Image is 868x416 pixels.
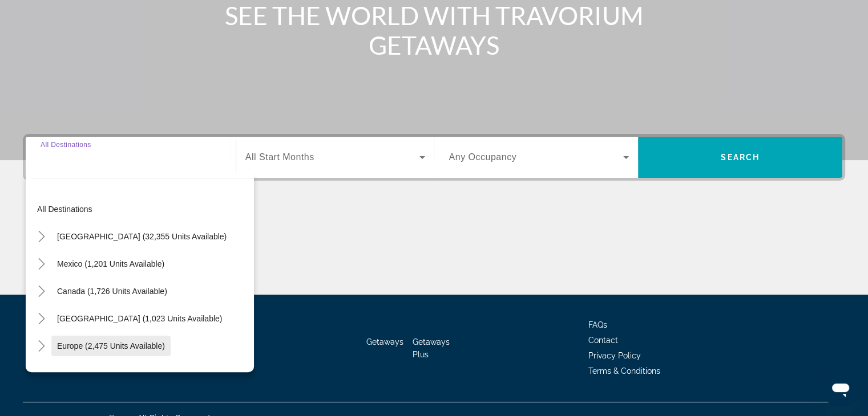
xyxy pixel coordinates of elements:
button: Mexico (1,201 units available) [51,254,170,274]
button: [GEOGRAPHIC_DATA] (1,023 units available) [51,308,228,329]
button: All destinations [31,199,254,219]
button: [GEOGRAPHIC_DATA] (200 units available) [51,363,221,384]
a: Privacy Policy [588,351,641,360]
span: All destinations [37,205,92,214]
button: Toggle Mexico (1,201 units available) [31,254,51,274]
a: Contact [588,336,618,345]
button: [GEOGRAPHIC_DATA] (32,355 units available) [51,226,232,247]
a: FAQs [588,320,607,329]
a: Getaways [366,337,403,346]
iframe: Button to launch messaging window [822,370,859,407]
span: [GEOGRAPHIC_DATA] (1,023 units available) [57,314,222,323]
span: [GEOGRAPHIC_DATA] (32,355 units available) [57,232,227,241]
button: Europe (2,475 units available) [51,336,171,356]
span: Any Occupancy [449,152,517,162]
span: All Start Months [245,152,314,162]
span: Europe (2,475 units available) [57,341,165,350]
button: Toggle Canada (1,726 units available) [31,282,51,301]
button: Toggle United States (32,355 units available) [31,227,51,247]
button: Canada (1,726 units available) [51,281,173,301]
div: Search widget [26,137,842,178]
button: Toggle Caribbean & Atlantic Islands (1,023 units available) [31,309,51,329]
h1: SEE THE WORLD WITH TRAVORIUM GETAWAYS [220,1,648,60]
span: Canada (1,726 units available) [57,287,167,296]
a: Getaways Plus [413,337,450,359]
button: Search [638,137,842,178]
a: Terms & Conditions [588,366,660,376]
span: All Destinations [41,141,91,148]
button: Toggle Europe (2,475 units available) [31,336,51,356]
span: Search [721,153,760,162]
span: Mexico (1,201 units available) [57,259,164,268]
button: Toggle Australia (200 units available) [31,364,51,384]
